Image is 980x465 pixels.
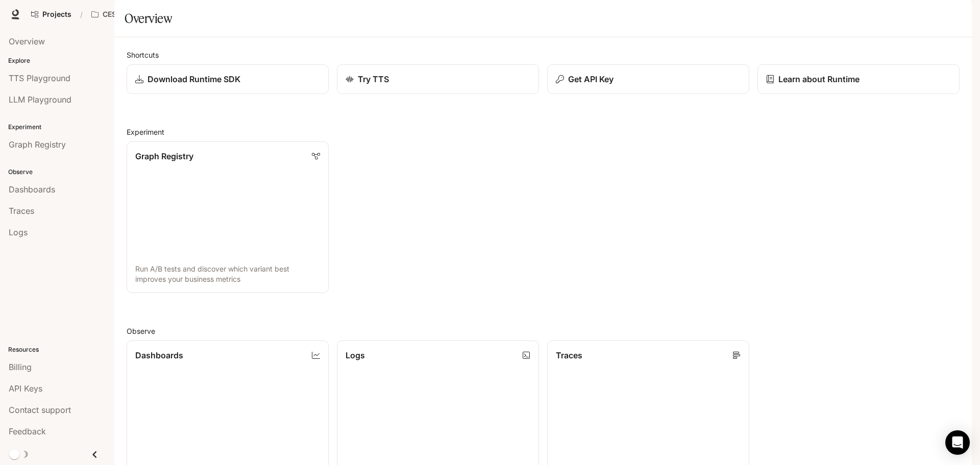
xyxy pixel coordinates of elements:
[778,73,860,85] p: Learn about Runtime
[76,9,87,20] div: /
[337,64,539,94] a: Try TTS
[42,10,71,19] span: Projects
[27,4,76,25] a: Go to projects
[547,64,749,94] button: Get API Key
[103,10,152,19] p: CES AI Demos
[127,141,329,293] a: Graph RegistryRun A/B tests and discover which variant best improves your business metrics
[568,73,614,85] p: Get API Key
[135,264,320,284] p: Run A/B tests and discover which variant best improves your business metrics
[127,326,960,336] h2: Observe
[125,8,172,29] h1: Overview
[556,349,582,361] p: Traces
[127,50,960,60] h2: Shortcuts
[148,73,240,85] p: Download Runtime SDK
[945,430,970,455] div: Open Intercom Messenger
[87,4,168,25] button: All workspaces
[358,73,389,85] p: Try TTS
[127,127,960,137] h2: Experiment
[127,64,329,94] a: Download Runtime SDK
[135,349,183,361] p: Dashboards
[757,64,960,94] a: Learn about Runtime
[346,349,365,361] p: Logs
[135,150,193,162] p: Graph Registry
